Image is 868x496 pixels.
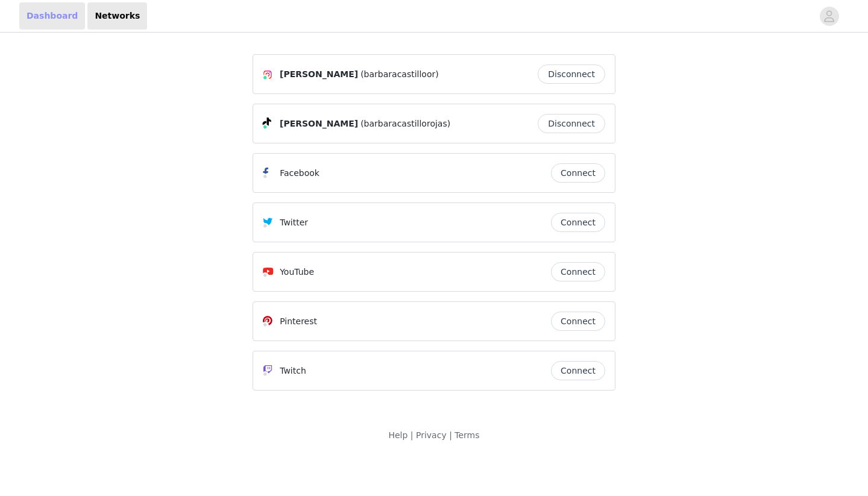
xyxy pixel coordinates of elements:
span: (barbaracastilloor) [360,68,439,81]
a: Privacy [416,430,447,440]
a: Dashboard [19,2,85,30]
button: Connect [551,213,605,232]
a: Networks [87,2,147,30]
div: avatar [823,7,835,26]
span: | [410,430,414,440]
button: Disconnect [538,64,605,84]
button: Connect [551,312,605,331]
button: Connect [551,361,605,380]
a: Terms [454,430,479,440]
p: YouTube [280,266,314,278]
span: [PERSON_NAME] [280,68,358,81]
p: Twitter [280,216,308,229]
span: | [449,430,452,440]
p: Twitch [280,365,306,377]
a: Help [388,430,407,440]
img: Instagram Icon [263,70,272,80]
button: Disconnect [538,114,605,133]
p: Pinterest [280,315,317,328]
button: Connect [551,163,605,183]
span: (barbaracastillorojas) [360,118,450,130]
p: Facebook [280,167,319,180]
button: Connect [551,262,605,281]
span: [PERSON_NAME] [280,118,358,130]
